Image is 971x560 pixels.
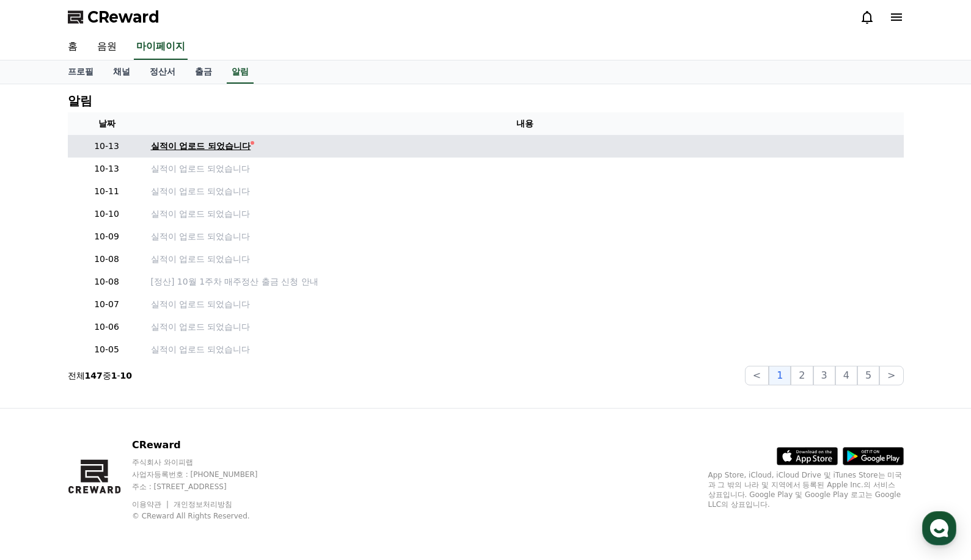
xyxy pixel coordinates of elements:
[151,230,899,243] a: 실적이 업로드 되었습니다
[81,387,158,418] a: 대화
[73,185,141,198] p: 10-11
[134,34,188,60] a: 마이페이지
[227,60,254,84] a: 알림
[103,60,140,84] a: 채널
[111,371,117,380] strong: 1
[85,371,103,380] strong: 147
[73,298,141,311] p: 10-07
[68,94,92,107] h4: 알림
[87,34,126,60] a: 음원
[189,405,203,415] span: 설정
[174,500,232,509] a: 개인정보처리방침
[146,112,904,135] th: 내용
[151,253,899,266] a: 실적이 업로드 되었습니다
[132,438,281,453] p: CReward
[151,275,899,288] a: [정산] 10월 1주차 매주정산 출금 신청 안내
[132,500,170,509] a: 이용약관
[791,366,813,385] button: 2
[745,366,769,385] button: <
[68,369,133,382] p: 전체 중 -
[87,7,159,27] span: CReward
[73,230,141,243] p: 10-09
[813,366,835,385] button: 3
[151,140,251,153] div: 실적이 업로드 되었습니다
[151,321,899,333] a: 실적이 업로드 되었습니다
[132,470,281,479] p: 사업자등록번호 : [PHONE_NUMBER]
[132,511,281,521] p: © CReward All Rights Reserved.
[4,387,81,418] a: 홈
[38,405,46,415] span: 홈
[73,253,141,266] p: 10-08
[140,60,185,84] a: 정산서
[73,275,141,288] p: 10-08
[68,112,146,135] th: 날짜
[58,34,87,60] a: 홈
[68,7,159,27] a: CReward
[185,60,222,84] a: 출금
[158,387,235,418] a: 설정
[132,457,281,467] p: 주식회사 와이피랩
[835,366,857,385] button: 4
[73,208,141,220] p: 10-10
[73,140,141,153] p: 10-13
[769,366,791,385] button: 1
[120,371,132,380] strong: 10
[132,482,281,492] p: 주소 : [STREET_ADDRESS]
[151,140,899,153] a: 실적이 업로드 되었습니다
[857,366,879,385] button: 5
[151,162,899,175] a: 실적이 업로드 되었습니다
[151,185,899,198] a: 실적이 업로드 되었습니다
[73,162,141,175] p: 10-13
[151,298,899,311] a: 실적이 업로드 되었습니다
[151,208,899,220] a: 실적이 업로드 되었습니다
[112,406,126,416] span: 대화
[58,60,103,84] a: 프로필
[151,343,899,356] a: 실적이 업로드 되었습니다
[879,366,903,385] button: >
[708,470,904,509] p: App Store, iCloud, iCloud Drive 및 iTunes Store는 미국과 그 밖의 나라 및 지역에서 등록된 Apple Inc.의 서비스 상표입니다. Goo...
[73,321,141,333] p: 10-06
[73,343,141,356] p: 10-05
